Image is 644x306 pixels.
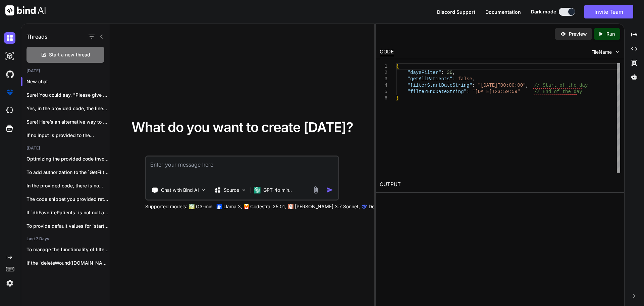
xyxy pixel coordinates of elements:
[312,186,320,194] img: attachment
[26,92,110,98] p: Sure! You could say, "Please give me...
[295,203,360,210] p: [PERSON_NAME] 3.7 Sonnet,
[591,49,612,55] span: FileName
[223,203,242,210] p: Llama 3,
[326,186,333,193] img: icon
[467,89,469,94] span: :
[196,203,215,210] p: O3-mini,
[131,119,353,135] span: What do you want to create [DATE]?
[4,32,15,44] img: darkChat
[26,78,110,85] p: New chat
[26,119,110,125] p: Sure! Here’s an alternative way to express...
[452,76,455,82] span: :
[26,156,110,162] p: Optimizing the provided code involves several strategies,...
[452,70,455,75] span: ,
[485,8,521,15] button: Documentation
[254,187,261,193] img: GPT-4o mini
[380,76,387,82] div: 3
[380,63,387,70] div: 1
[380,89,387,95] div: 5
[614,49,620,55] img: chevron down
[26,169,110,176] p: To add authorization to the `GetFilteredPatientlistAsync` method,...
[472,76,475,82] span: ,
[447,70,452,75] span: 30
[189,204,195,209] img: GPT-4
[606,31,615,37] p: Run
[263,187,292,193] p: GPT-4o min..
[437,9,475,15] span: Discord Support
[217,204,222,209] img: Llama2
[26,132,110,139] p: If no input is provided to the...
[531,8,556,15] span: Dark mode
[407,76,452,82] span: "getAllPatients"
[380,82,387,89] div: 4
[145,203,187,210] p: Supported models:
[4,277,15,289] img: settings
[478,83,526,88] span: "[DATE]T00:00:00"
[441,70,444,75] span: :
[224,187,239,193] p: Source
[362,204,367,209] img: claude
[5,5,46,15] img: Bind AI
[407,70,441,75] span: "daysFilter"
[380,95,387,101] div: 6
[472,89,520,94] span: "[DATE]T23:59:59"
[407,83,472,88] span: "filterStartDateString"
[26,246,110,253] p: To manage the functionality of filtering patient...
[437,8,475,15] button: Discord Support
[26,260,110,266] p: If the `deleteWound([DOMAIN_NAME])` function is not being...
[560,31,566,37] img: preview
[161,187,199,193] p: Chat with Bind AI
[26,223,110,229] p: To provide default values for `startDate` and...
[4,50,15,62] img: darkAi-studio
[26,209,110,216] p: If `dbFavoritePatients` is not null and you're...
[26,196,110,203] p: The code snippet you provided retrieves favorite...
[458,76,472,82] span: false
[396,63,399,69] span: {
[21,145,110,151] h2: [DATE]
[26,105,110,112] p: Yes, in the provided code, the line...
[485,9,521,15] span: Documentation
[526,83,528,88] span: ,
[472,83,475,88] span: :
[288,204,293,209] img: claude
[250,203,286,210] p: Codestral 25.01,
[569,31,587,37] p: Preview
[534,89,582,94] span: // End of the day
[380,70,387,76] div: 2
[534,83,588,88] span: // Start of the day
[21,236,110,242] h2: Last 7 Days
[49,51,90,58] span: Start a new thread
[241,187,247,193] img: Pick Models
[21,68,110,74] h2: [DATE]
[26,182,110,189] p: In the provided code, there is no...
[26,33,48,41] h1: Threads
[369,203,397,210] p: Deepseek R1
[396,95,399,101] span: }
[584,5,633,18] button: Invite Team
[201,187,207,193] img: Pick Tools
[380,48,394,56] div: CODE
[376,177,624,192] h2: OUTPUT
[407,89,466,94] span: "filterEndDateString"
[4,87,15,98] img: premium
[4,105,15,116] img: cloudideIcon
[4,69,15,80] img: githubDark
[244,204,249,209] img: Mistral-AI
